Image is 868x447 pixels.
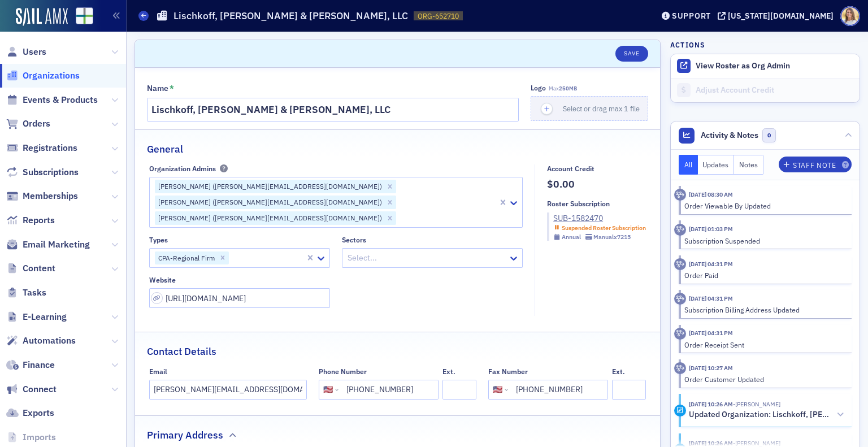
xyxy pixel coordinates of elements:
a: Automations [6,335,76,347]
div: Adjust Account Credit [696,85,854,96]
div: Ext. [612,367,625,376]
button: Staff Note [779,157,852,172]
a: E-Learning [6,311,67,323]
div: Activity [674,362,686,374]
button: Notes [734,155,763,175]
div: Activity [674,328,686,340]
div: 🇺🇸 [323,384,333,396]
span: Finance [23,359,55,371]
div: [PERSON_NAME] ([PERSON_NAME][EMAIL_ADDRESS][DOMAIN_NAME]) [155,211,384,225]
a: Users [6,46,46,58]
div: Order Customer Updated [684,374,844,384]
div: Support [672,11,711,21]
span: Registrations [23,142,77,154]
div: Order Viewable By Updated [684,201,844,211]
img: SailAMX [16,8,68,26]
a: Organizations [6,70,80,82]
a: Email Marketing [6,238,90,251]
a: Subscriptions [6,166,79,179]
a: Memberships [6,190,78,202]
span: Users [23,46,46,58]
span: E-Learning [23,311,67,323]
span: Events & Products [23,94,98,106]
button: Select or drag max 1 file [531,96,648,121]
h4: Actions [670,40,705,50]
time: 7/30/2025 04:31 PM [689,260,733,268]
div: Name [147,84,168,94]
button: Save [615,46,648,62]
span: Subscriptions [23,166,79,179]
div: [US_STATE][DOMAIN_NAME] [728,11,834,21]
span: ORG-652710 [418,11,459,21]
div: Order Receipt Sent [684,340,844,350]
div: Fax Number [488,367,528,376]
div: Order Paid [684,270,844,280]
span: Max [549,85,577,92]
div: Website [149,276,176,284]
a: Reports [6,214,55,227]
div: Types [149,236,168,244]
h5: Updated Organization: Lischkoff, [PERSON_NAME] & [PERSON_NAME], LLC ([GEOGRAPHIC_DATA], [GEOGRAPH... [689,410,833,420]
div: [PERSON_NAME] ([PERSON_NAME][EMAIL_ADDRESS][DOMAIN_NAME]) [155,196,384,209]
a: Connect [6,383,57,396]
div: Organization Admins [149,164,216,173]
button: All [679,155,698,175]
h2: General [147,142,183,157]
span: 250MB [559,85,577,92]
span: Raegen Nuffer [733,439,780,447]
span: Imports [23,431,56,444]
div: Activity [674,405,686,416]
span: Profile [840,6,860,26]
div: Annual [562,233,581,241]
a: Tasks [6,287,46,299]
span: Content [23,262,55,275]
time: 7/30/2025 04:31 PM [689,329,733,337]
h2: Contact Details [147,344,216,359]
div: [PERSON_NAME] ([PERSON_NAME][EMAIL_ADDRESS][DOMAIN_NAME]) [155,180,384,193]
div: Remove Greg Roberson (greg@emailcpa.net) [384,180,396,193]
div: Account Credit [547,164,594,173]
span: Organizations [23,70,80,82]
button: [US_STATE][DOMAIN_NAME] [718,12,837,20]
a: SUB-1582470 [553,212,646,224]
h2: Primary Address [147,428,223,442]
a: Registrations [6,142,77,154]
div: Ext. [442,367,455,376]
time: 7/1/2025 10:26 AM [689,439,733,447]
img: SailAMX [76,7,93,25]
span: 0 [762,128,776,142]
div: Activity [674,189,686,201]
div: Logo [531,84,546,92]
span: $0.00 [547,177,646,192]
time: 7/1/2025 10:27 AM [689,364,733,372]
abbr: This field is required [170,84,174,94]
span: Reports [23,214,55,227]
a: Imports [6,431,56,444]
a: Content [6,262,55,275]
div: Subscription Billing Address Updated [684,305,844,315]
div: Subscription Suspended [684,236,844,246]
a: Orders [6,118,50,130]
button: Updates [698,155,735,175]
span: Connect [23,383,57,396]
span: Memberships [23,190,78,202]
time: 8/25/2025 08:30 AM [689,190,733,198]
time: 7/1/2025 10:26 AM [689,400,733,408]
time: 8/1/2025 01:03 PM [689,225,733,233]
div: Activity [674,258,686,270]
div: Sectors [342,236,366,244]
a: Exports [6,407,54,419]
span: Automations [23,335,76,347]
div: Activity [674,224,686,236]
a: Events & Products [6,94,98,106]
span: Tasks [23,287,46,299]
div: Suspended Roster Subscription [562,224,646,232]
span: Orders [23,118,50,130]
div: Email [149,367,167,376]
button: View Roster as Org Admin [696,61,790,71]
div: Manual x7215 [593,233,631,241]
time: 7/30/2025 04:31 PM [689,294,733,302]
div: Staff Note [793,162,836,168]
